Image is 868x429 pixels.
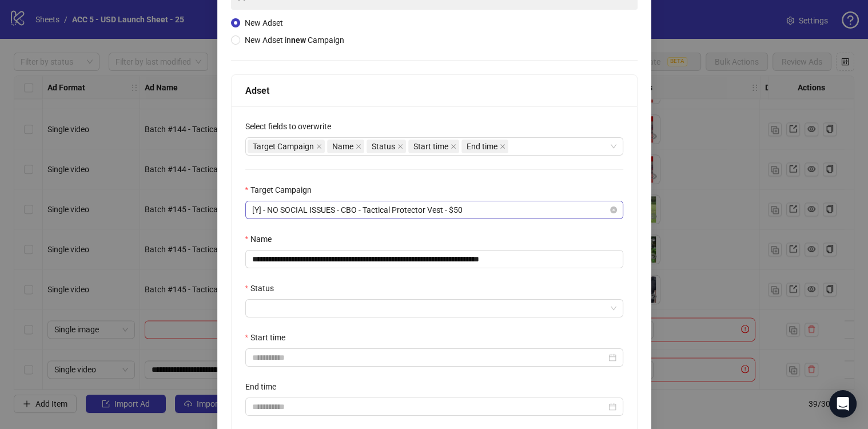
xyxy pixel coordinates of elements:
span: New Adset [245,18,283,27]
span: End time [467,140,497,153]
label: Start time [245,331,293,344]
span: Start time [413,140,448,153]
input: Name [245,250,623,268]
label: Name [245,233,279,245]
div: Open Intercom Messenger [829,390,857,418]
strong: new [291,35,306,45]
span: Start time [408,140,459,153]
label: End time [245,380,284,393]
span: End time [461,140,508,153]
span: Target Campaign [248,140,325,153]
span: close [451,144,456,149]
input: Start time [252,351,606,364]
span: close [316,144,322,149]
div: Adset [245,84,623,98]
span: close-circle [610,206,617,213]
label: Target Campaign [245,184,319,196]
span: close [500,144,505,149]
input: End time [252,400,606,413]
span: Target Campaign [253,140,314,153]
span: Name [327,140,364,153]
span: close [397,144,403,149]
span: [Y] - NO SOCIAL ISSUES - CBO - Tactical Protector Vest - $50 [252,201,616,219]
span: Name [332,140,353,153]
span: Status [372,140,395,153]
label: Status [245,282,281,295]
label: Select fields to overwrite [245,120,339,133]
span: close [356,144,361,149]
span: New Adset in Campaign [245,35,344,45]
span: Status [367,140,406,153]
